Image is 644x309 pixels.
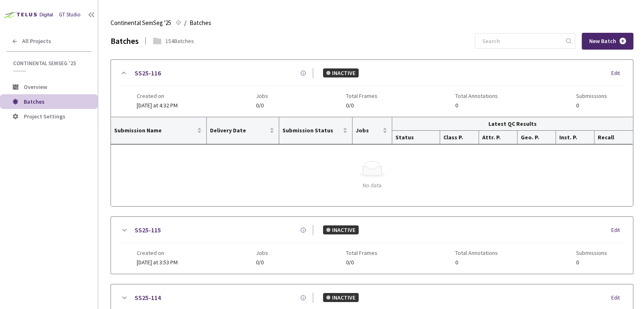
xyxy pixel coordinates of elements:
[611,294,625,302] div: Edit
[114,127,195,134] span: Submission Name
[576,93,607,99] span: Submissions
[323,68,359,77] div: INACTIVE
[13,60,86,67] span: Continental SemSeg '25
[323,225,359,234] div: INACTIVE
[111,35,139,47] div: Batches
[165,37,194,45] div: 154 Batches
[346,259,377,266] span: 0/0
[440,131,479,144] th: Class P.
[455,250,498,256] span: Total Annotations
[346,93,377,99] span: Total Frames
[135,293,161,303] a: SS25-114
[256,250,268,256] span: Jobs
[111,18,171,28] span: Continental SemSeg '25
[611,226,625,234] div: Edit
[210,127,267,134] span: Delivery Date
[455,102,498,109] span: 0
[282,127,341,134] span: Submission Status
[207,117,279,144] th: Delivery Date
[517,131,556,144] th: Geo. P.
[611,69,625,77] div: Edit
[190,18,211,28] span: Batches
[479,131,517,144] th: Attr. P.
[59,11,81,19] div: GT Studio
[455,259,498,266] span: 0
[137,250,178,256] span: Created on
[24,98,45,105] span: Batches
[135,225,161,235] a: SS25-115
[576,102,607,109] span: 0
[556,131,594,144] th: Inst. P.
[392,131,441,144] th: Status
[137,102,178,109] span: [DATE] at 4:32 PM
[346,250,377,256] span: Total Frames
[135,68,161,78] a: SS25-116
[279,117,353,144] th: Submission Status
[24,113,66,120] span: Project Settings
[256,93,268,99] span: Jobs
[118,181,626,190] div: No data
[576,250,607,256] span: Submissions
[356,127,381,134] span: Jobs
[346,102,377,109] span: 0/0
[256,259,268,266] span: 0/0
[137,93,178,99] span: Created on
[137,259,178,266] span: [DATE] at 3:53 PM
[392,117,633,131] th: Latest QC Results
[184,18,186,28] li: /
[594,131,633,144] th: Recall
[455,93,498,99] span: Total Annotations
[111,60,633,117] div: SS25-116INACTIVEEditCreated on[DATE] at 4:32 PMJobs0/0Total Frames0/0Total Annotations0Submissions0
[576,259,607,266] span: 0
[323,293,359,302] div: INACTIVE
[22,38,51,45] span: All Projects
[24,83,47,91] span: Overview
[256,102,268,109] span: 0/0
[477,34,565,48] input: Search
[589,38,616,45] span: New Batch
[111,117,207,144] th: Submission Name
[353,117,392,144] th: Jobs
[111,217,633,274] div: SS25-115INACTIVEEditCreated on[DATE] at 3:53 PMJobs0/0Total Frames0/0Total Annotations0Submissions0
